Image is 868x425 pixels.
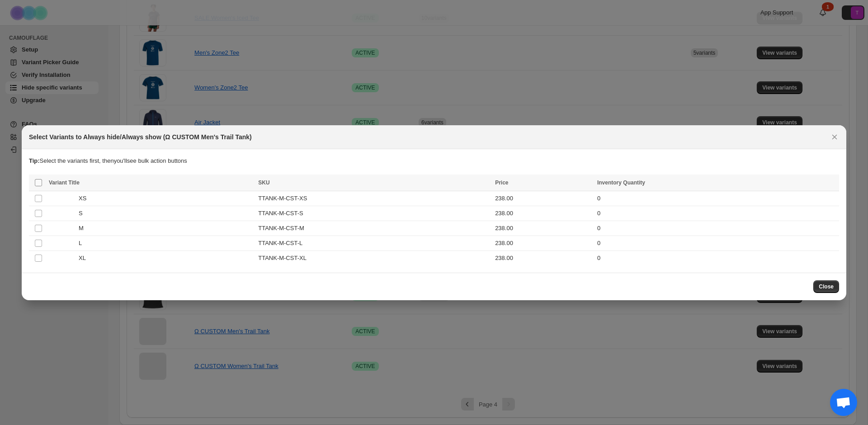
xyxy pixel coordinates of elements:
span: L [79,239,87,248]
span: Close [819,283,834,290]
button: Close [813,280,839,293]
td: TTANK-M-CST-XS [255,191,492,206]
p: Select the variants first, then you'll see bulk action buttons [29,156,839,165]
td: 238.00 [492,206,594,221]
td: 238.00 [492,191,594,206]
td: TTANK-M-CST-M [255,221,492,236]
span: Price [495,179,508,186]
td: 0 [594,250,839,265]
span: XS [79,194,91,203]
h2: Select Variants to Always hide/Always show (Ω CUSTOM Men's Trail Tank) [29,132,252,142]
td: 0 [594,191,839,206]
td: 0 [594,236,839,250]
span: S [79,209,88,218]
button: Close [828,131,841,143]
span: Inventory Quantity [597,179,645,186]
td: 0 [594,221,839,236]
td: TTANK-M-CST-L [255,236,492,250]
td: 238.00 [492,250,594,265]
td: 238.00 [492,221,594,236]
a: Open chat [830,389,857,416]
td: TTANK-M-CST-XL [255,250,492,265]
td: 238.00 [492,236,594,250]
span: SKU [258,179,269,186]
strong: Tip: [29,157,40,164]
td: 0 [594,206,839,221]
span: XL [79,254,90,263]
td: TTANK-M-CST-S [255,206,492,221]
span: Variant Title [49,179,80,186]
span: M [79,224,89,233]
